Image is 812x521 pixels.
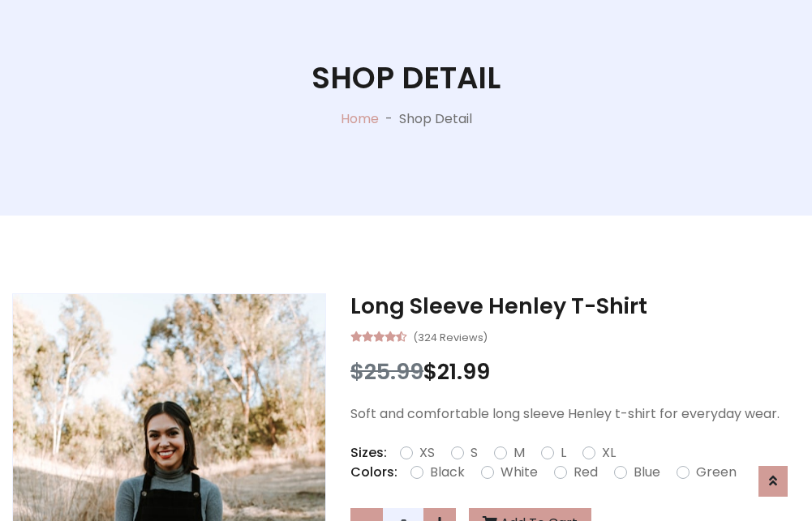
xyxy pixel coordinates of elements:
label: Black [430,463,465,482]
label: Blue [634,463,660,482]
label: Red [574,463,598,482]
p: Sizes: [350,443,387,463]
h1: Shop Detail [311,60,501,96]
label: White [501,463,538,482]
p: Shop Detail [399,109,472,129]
small: (324 Reviews) [413,327,488,346]
p: Colors: [350,463,397,482]
label: S [470,443,478,463]
label: Green [696,463,737,482]
a: Home [341,109,379,128]
h3: $ [350,359,800,385]
p: - [379,109,399,129]
label: M [513,443,525,463]
span: $25.99 [350,357,423,386]
label: XS [419,443,435,463]
span: 21.99 [437,357,490,386]
p: Soft and comfortable long sleeve Henley t-shirt for everyday wear. [350,404,800,424]
label: L [561,443,566,463]
h3: Long Sleeve Henley T-Shirt [350,293,800,319]
label: XL [602,443,616,463]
